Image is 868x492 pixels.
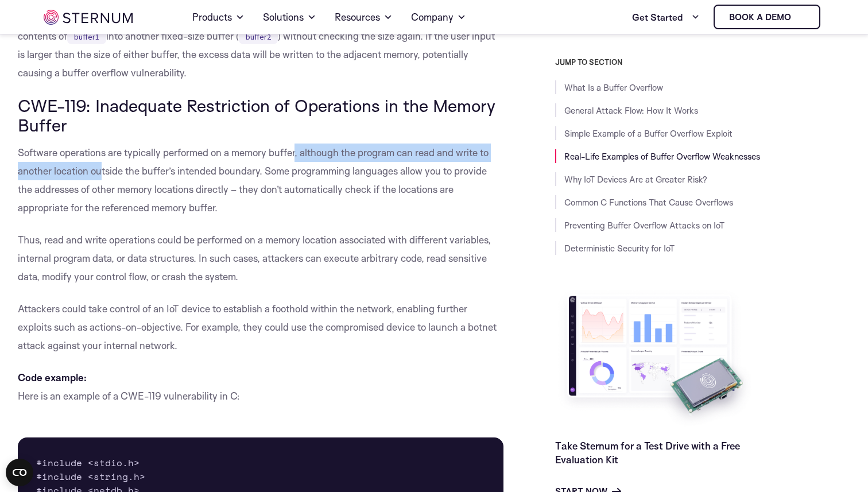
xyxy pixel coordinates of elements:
[796,13,805,22] img: sternum iot
[18,371,87,383] strong: Code example:
[18,144,503,217] p: Software operations are typically performed on a memory buffer, although the program can read and...
[564,174,707,185] a: Why IoT Devices Are at Greater Risk?
[44,10,133,25] img: sternum iot
[555,57,850,67] h3: JUMP TO SECTION
[239,29,278,44] code: buffer2
[564,128,733,139] a: Simple Example of a Buffer Overflow Exploit
[18,300,503,355] p: Attackers could take control of an IoT device to establish a foothold within the network, enablin...
[564,105,698,116] a: General Attack Flow: How It Works
[335,1,393,33] a: Resources
[555,287,756,430] img: Take Sternum for a Test Drive with a Free Evaluation Kit
[564,243,675,254] a: Deterministic Security for IoT
[18,96,503,134] h3: CWE-119: Inadequate Restriction of Operations in the Memory Buffer
[263,1,316,33] a: Solutions
[564,151,760,162] a: Real-Life Examples of Buffer Overflow Weaknesses
[6,459,33,486] button: Open CMP widget
[411,1,466,33] a: Company
[564,197,733,208] a: Common C Functions That Cause Overflows
[555,440,740,466] a: Take Sternum for a Test Drive with a Free Evaluation Kit
[714,5,820,29] a: Book a demo
[564,82,663,93] a: What Is a Buffer Overflow
[18,231,503,286] p: Thus, read and write operations could be performed on a memory location associated with different...
[18,369,503,405] p: Here is an example of a CWE-119 vulnerability in C:
[192,1,245,33] a: Products
[67,29,106,44] code: buffer1
[632,6,700,29] a: Get Started
[564,220,724,231] a: Preventing Buffer Overflow Attacks on IoT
